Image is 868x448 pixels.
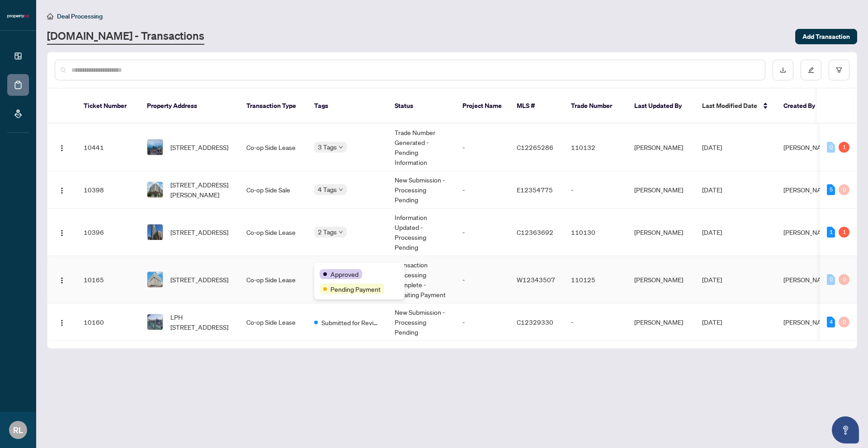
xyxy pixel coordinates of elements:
[517,318,553,326] span: C12329330
[827,142,835,153] div: 0
[627,256,695,303] td: [PERSON_NAME]
[239,209,307,256] td: Co-op Side Lease
[147,140,163,155] img: thumbnail-img
[318,142,337,152] span: 3 Tags
[387,171,455,209] td: New Submission - Processing Pending
[517,228,553,236] span: C12363692
[76,209,140,256] td: 10396
[827,184,835,195] div: 5
[387,256,455,303] td: Transaction Processing Complete - Awaiting Payment
[780,67,786,73] span: download
[509,89,564,124] th: MLS #
[827,227,835,238] div: 1
[564,209,627,256] td: 110130
[339,230,343,234] span: down
[76,171,140,209] td: 10398
[627,89,695,124] th: Last Updated By
[239,171,307,209] td: Co-op Side Sale
[564,89,627,124] th: Trade Number
[58,229,66,237] img: Logo
[58,145,66,152] img: Logo
[836,67,842,73] span: filter
[147,314,163,330] img: thumbnail-img
[58,319,66,327] img: Logo
[627,303,695,341] td: [PERSON_NAME]
[170,180,232,200] span: [STREET_ADDRESS][PERSON_NAME]
[839,317,849,327] div: 0
[7,14,29,19] img: logo
[339,145,343,149] span: down
[170,142,228,152] span: [STREET_ADDRESS]
[55,272,69,287] button: Logo
[783,143,832,151] span: [PERSON_NAME]
[76,256,140,303] td: 10165
[55,182,69,197] button: Logo
[55,315,69,329] button: Logo
[839,227,849,238] div: 1
[147,272,163,287] img: thumbnail-img
[455,256,509,303] td: -
[517,186,553,194] span: E12354775
[839,184,849,195] div: 0
[170,227,228,237] span: [STREET_ADDRESS]
[76,303,140,341] td: 10160
[795,29,857,44] button: Add Transaction
[239,89,307,124] th: Transaction Type
[387,303,455,341] td: New Submission - Processing Pending
[330,269,359,279] span: Approved
[58,277,66,284] img: Logo
[76,124,140,171] td: 10441
[783,318,832,326] span: [PERSON_NAME]
[564,124,627,171] td: 110132
[801,60,821,80] button: edit
[839,142,849,153] div: 1
[239,124,307,171] td: Co-op Side Lease
[564,256,627,303] td: 110125
[832,416,859,443] button: Open asap
[140,89,239,124] th: Property Address
[455,209,509,256] td: -
[147,182,163,197] img: thumbnail-img
[627,171,695,209] td: [PERSON_NAME]
[455,124,509,171] td: -
[57,12,103,20] span: Deal Processing
[455,89,509,124] th: Project Name
[695,89,776,124] th: Last Modified Date
[387,124,455,171] td: Trade Number Generated - Pending Information
[47,28,204,45] a: [DOMAIN_NAME] - Transactions
[387,209,455,256] td: Information Updated - Processing Pending
[55,225,69,239] button: Logo
[802,29,850,44] span: Add Transaction
[783,228,832,236] span: [PERSON_NAME]
[318,227,337,237] span: 2 Tags
[702,228,722,236] span: [DATE]
[776,89,830,124] th: Created By
[455,303,509,341] td: -
[702,318,722,326] span: [DATE]
[321,317,380,327] span: Submitted for Review
[76,89,140,124] th: Ticket Number
[170,275,228,285] span: [STREET_ADDRESS]
[783,186,832,194] span: [PERSON_NAME]
[455,171,509,209] td: -
[318,184,337,195] span: 4 Tags
[827,317,835,327] div: 4
[702,101,757,111] span: Last Modified Date
[827,274,835,285] div: 0
[307,89,387,124] th: Tags
[564,303,627,341] td: -
[147,224,163,240] img: thumbnail-img
[239,256,307,303] td: Co-op Side Lease
[58,187,66,194] img: Logo
[47,13,53,19] span: home
[517,275,555,284] span: W12343507
[702,143,722,151] span: [DATE]
[387,89,455,124] th: Status
[239,303,307,341] td: Co-op Side Lease
[13,424,23,436] span: RL
[773,60,793,80] button: download
[564,171,627,209] td: -
[808,67,814,73] span: edit
[783,275,832,284] span: [PERSON_NAME]
[330,284,381,294] span: Pending Payment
